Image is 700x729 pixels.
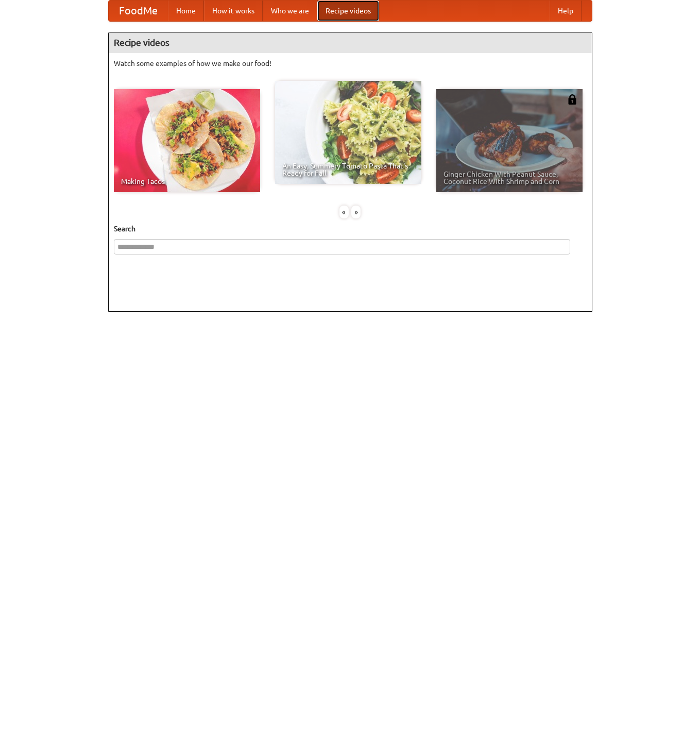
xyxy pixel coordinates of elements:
div: « [339,206,349,218]
span: An Easy, Summery Tomato Pasta That's Ready for Fall [282,162,414,177]
h4: Recipe videos [109,32,592,53]
a: An Easy, Summery Tomato Pasta That's Ready for Fall [275,81,421,184]
a: Help [550,1,582,21]
p: Watch some examples of how we make our food! [114,58,587,69]
a: How it works [204,1,263,21]
a: Making Tacos [114,89,260,192]
span: Making Tacos [121,178,253,185]
h5: Search [114,224,587,234]
div: » [351,206,361,218]
a: FoodMe [109,1,168,21]
a: Home [168,1,204,21]
a: Who we are [263,1,317,21]
img: 483408.png [567,94,577,105]
a: Recipe videos [317,1,379,21]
